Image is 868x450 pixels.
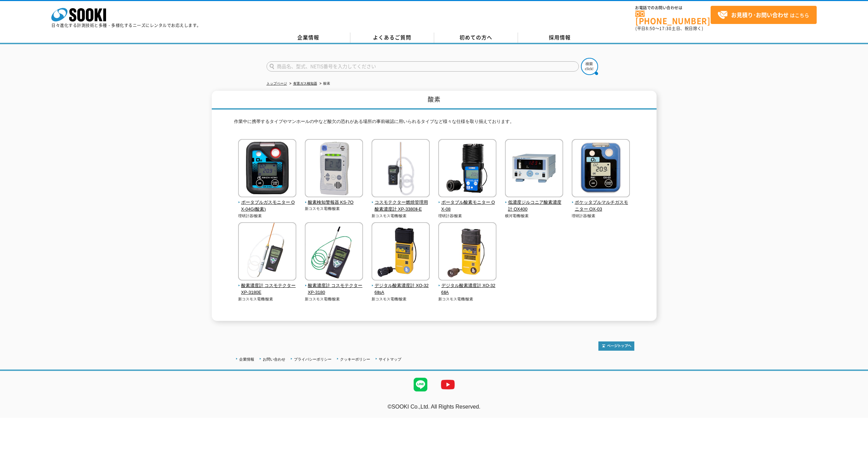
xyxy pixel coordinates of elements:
a: プライバシーポリシー [294,357,332,361]
a: よくあるご質問 [350,33,434,43]
img: btn_search.png [581,58,598,75]
p: 新コスモス電機/酸素 [372,296,430,302]
a: デジタル酸素濃度計 XO-326ⅡA [438,276,497,296]
span: ポータブル酸素モニター OX-08 [438,199,497,213]
span: 低濃度ジルコニア酸素濃度計 OX400 [505,199,563,213]
a: デジタル酸素濃度計 XO-326ⅡsA [372,276,430,296]
p: 横河電機/酸素 [505,213,563,219]
img: ポケッタブルマルチガスモニター OX-03 [572,139,630,199]
a: [PHONE_NUMBER] [635,11,711,25]
a: 企業情報 [267,33,350,43]
p: 新コスモス電機/酸素 [238,296,297,302]
p: 新コスモス電機/酸素 [305,206,363,212]
p: 新コスモス電機/酸素 [372,213,430,219]
a: 酸素濃度計 コスモテクター XP-3180E [238,276,297,296]
img: 低濃度ジルコニア酸素濃度計 OX400 [505,139,563,199]
p: 日々進化する計測技術と多種・多様化するニーズにレンタルでお応えします。 [51,23,201,27]
a: サイトマップ [379,357,401,361]
a: 採用情報 [518,33,602,43]
span: 8:50 [646,25,655,32]
img: LINE [407,371,434,398]
a: 初めての方へ [434,33,518,43]
a: ポータブル酸素モニター OX-08 [438,192,497,213]
a: 企業情報 [239,357,254,361]
span: 酸素検知警報器 KS-7O [305,199,363,206]
span: コスモテクター燃焼管理用酸素濃度計 XP-3380Ⅱ-E [372,199,430,213]
a: トップページ [267,82,287,85]
h1: 酸素 [212,91,657,110]
img: デジタル酸素濃度計 XO-326ⅡA [438,222,496,282]
span: ポータブルガスモニター OX-04G(酸素) [238,199,297,213]
p: 新コスモス電機/酸素 [438,296,497,302]
a: 酸素濃度計 コスモテクター XP-3180 [305,276,363,296]
a: お見積り･お問い合わせはこちら [711,6,817,24]
a: コスモテクター燃焼管理用酸素濃度計 XP-3380Ⅱ-E [372,192,430,213]
span: ポケッタブルマルチガスモニター OX-03 [572,199,630,213]
input: 商品名、型式、NETIS番号を入力してください [267,61,579,72]
span: お電話でのお問い合わせは [635,6,711,10]
p: 理研計器/酸素 [438,213,497,219]
img: 酸素検知警報器 KS-7O [305,139,363,199]
li: 酸素 [318,80,330,87]
p: 新コスモス電機/酸素 [305,296,363,302]
a: ポータブルガスモニター OX-04G(酸素) [238,192,297,213]
img: トップページへ [598,341,634,351]
img: ポータブルガスモニター OX-04G(酸素) [238,139,296,199]
img: 酸素濃度計 コスモテクター XP-3180 [305,222,363,282]
p: 理研計器/酸素 [238,213,297,219]
a: 低濃度ジルコニア酸素濃度計 OX400 [505,192,563,213]
img: YouTube [434,371,462,398]
strong: お見積り･お問い合わせ [731,11,789,19]
span: 初めての方へ [459,34,492,41]
p: 作業中に携帯するタイプやマンホールの中など酸欠の恐れがある場所の事前確認に用いられるタイプなど様々な仕様を取り揃えております。 [234,118,634,129]
a: クッキーポリシー [340,357,370,361]
a: 有害ガス検知器 [293,82,317,85]
img: 酸素濃度計 コスモテクター XP-3180E [238,222,296,282]
span: 17:30 [659,25,672,32]
span: はこちら [717,10,809,20]
span: デジタル酸素濃度計 XO-326ⅡA [438,282,497,297]
span: 酸素濃度計 コスモテクター XP-3180E [238,282,297,297]
p: 理研計器/酸素 [572,213,630,219]
a: お問い合わせ [263,357,285,361]
a: テストMail [842,411,868,417]
span: デジタル酸素濃度計 XO-326ⅡsA [372,282,430,297]
span: (平日 ～ 土日、祝日除く) [635,25,703,32]
span: 酸素濃度計 コスモテクター XP-3180 [305,282,363,297]
img: デジタル酸素濃度計 XO-326ⅡsA [372,222,430,282]
img: ポータブル酸素モニター OX-08 [438,139,496,199]
img: コスモテクター燃焼管理用酸素濃度計 XP-3380Ⅱ-E [372,139,430,199]
a: ポケッタブルマルチガスモニター OX-03 [572,192,630,213]
a: 酸素検知警報器 KS-7O [305,192,363,206]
